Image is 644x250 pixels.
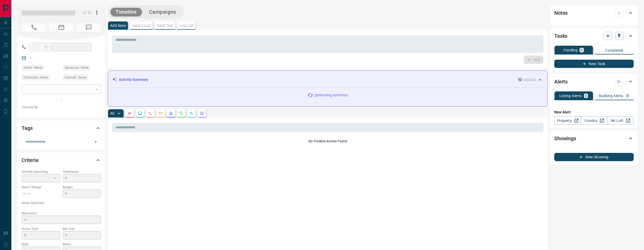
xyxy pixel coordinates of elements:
p: Areas Searched: [22,201,101,205]
svg: Requests [179,111,183,115]
p: Listing Alerts [559,94,582,98]
svg: Notes [128,111,132,115]
div: Alerts [554,75,634,88]
p: No Timeline Activity Found [112,139,543,144]
svg: Listing Alerts [169,111,173,115]
h2: Showings [554,134,576,143]
div: Tasks [554,30,634,42]
svg: Lead Browsing Activity [138,111,142,115]
p: Min Size: [63,226,101,231]
div: Tags [22,122,101,134]
p: Completed [605,49,623,52]
p: -- - -- [22,190,60,198]
button: Timeline [110,8,142,16]
p: Timeframe: [63,169,101,174]
p: 0 [626,94,629,98]
button: Campaigns [144,8,181,16]
div: Activity Summary [112,75,543,84]
div: Criteria [22,154,101,166]
a: Property [554,116,581,125]
p: Baths: [63,242,101,247]
p: Actively Searching: [22,169,60,174]
a: Mr.Loft [607,116,634,125]
svg: Emails [159,111,163,115]
p: Building Alerts [599,94,623,98]
h2: Tags [22,124,32,132]
h2: Notes [554,9,568,17]
svg: Calls [148,111,152,115]
span: No Number [22,23,46,32]
span: Contacted - Never [23,75,48,80]
span: No Email [49,23,74,32]
svg: Opportunities [190,111,194,115]
button: New Task [554,60,634,68]
p: Claimed By: [22,105,101,110]
p: All [110,112,114,115]
div: Notes [554,7,634,19]
h2: Alerts [554,77,568,86]
p: Pending [564,48,577,52]
p: Beds: [22,242,60,247]
span: Active - Never [23,65,42,70]
p: Motivation: [22,211,101,216]
h2: Tasks [554,32,567,40]
a: Condos [581,116,607,125]
a: -- [30,56,32,60]
svg: Agent Actions [200,111,204,115]
span: No Number [76,23,101,32]
span: Claimed - Never [64,75,86,80]
p: 0 [581,48,583,52]
p: Search Range: [22,185,60,190]
span: Signed up - Never [64,65,89,70]
button: Open [92,138,99,145]
p: Budget: [63,185,101,190]
div: Showings [554,132,634,145]
h2: Criteria [22,156,38,164]
p: Home Type: [22,226,60,231]
p: Add Note [110,24,126,27]
button: New Showing [554,153,634,161]
p: 0 [585,94,587,98]
p: New Alert: [554,110,634,115]
p: Activity Summary [119,77,148,82]
p: generating summary [314,92,348,98]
